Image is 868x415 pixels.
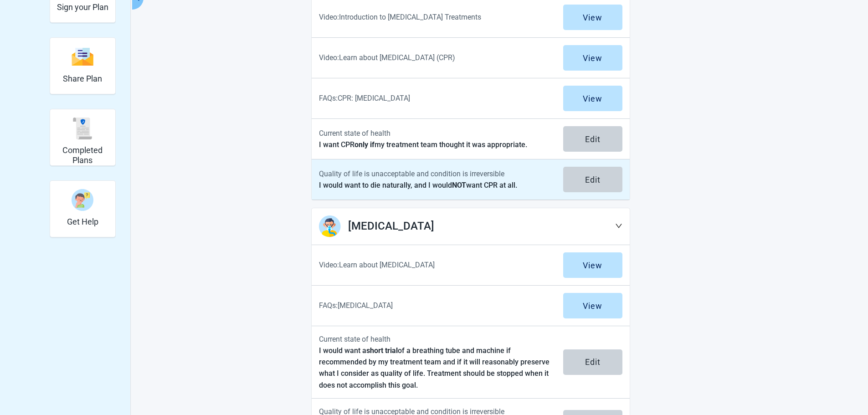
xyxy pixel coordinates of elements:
h2: Sign your Plan [57,2,108,12]
p: Video: Introduction to [MEDICAL_DATA] Treatments [319,11,552,23]
div: View [583,13,602,22]
img: Share Plan [72,47,93,67]
strong: short trial [366,346,398,355]
div: Edit [585,134,601,143]
div: View [583,53,602,62]
div: Edit [585,358,601,367]
p: Video: Learn about [MEDICAL_DATA] (CPR) [319,52,552,63]
label: I would want a of a breathing tube and machine if recommended by my treatment team and if it will... [319,346,550,389]
strong: only if [354,140,375,149]
button: View [563,252,622,278]
p: Quality of life is unacceptable and condition is irreversible [319,168,552,179]
div: View [583,301,602,310]
button: View [563,86,622,111]
img: Step Icon [319,215,341,237]
strong: NOT [452,181,466,190]
div: Share Plan [50,37,116,94]
button: View [563,293,622,318]
div: Get Help [50,180,116,237]
button: Edit [563,349,622,375]
button: Edit [563,167,622,192]
button: View [563,45,622,71]
h2: Get Help [67,217,98,227]
p: FAQs: CPR: [MEDICAL_DATA] [319,92,552,104]
div: Completed Plans [50,109,116,166]
h1: [MEDICAL_DATA] [348,218,615,235]
label: I would want to die naturally, and I would want CPR at all. [319,181,517,190]
div: View [583,94,602,103]
p: Video: Learn about [MEDICAL_DATA] [319,259,552,271]
button: Edit [563,126,622,152]
p: Current state of health [319,128,552,139]
label: I want CPR my treatment team thought it was appropriate. [319,140,527,149]
img: Get Help [72,189,93,211]
h2: Completed Plans [54,145,112,165]
p: FAQs: [MEDICAL_DATA] [319,300,552,311]
p: Current state of health [319,333,552,345]
img: Completed Plans [72,118,93,139]
button: View [563,5,622,30]
span: down [615,222,622,230]
div: Edit [585,175,601,184]
h2: Share Plan [63,74,102,84]
div: View [583,261,602,270]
